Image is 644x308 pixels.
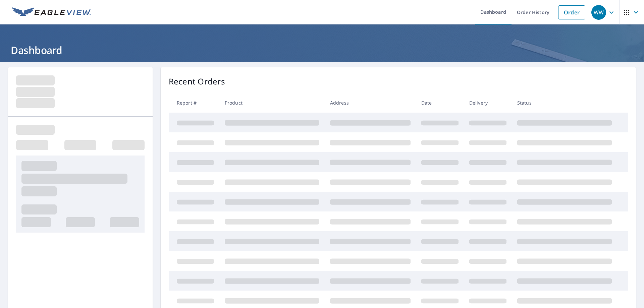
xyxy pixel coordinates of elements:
a: Order [558,5,585,19]
h1: Dashboard [8,43,636,57]
img: EV Logo [12,7,91,17]
th: Report # [169,93,219,113]
th: Product [219,93,325,113]
th: Date [416,93,464,113]
th: Delivery [464,93,512,113]
th: Status [512,93,617,113]
th: Address [325,93,416,113]
div: WW [591,5,606,20]
p: Recent Orders [169,75,225,87]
